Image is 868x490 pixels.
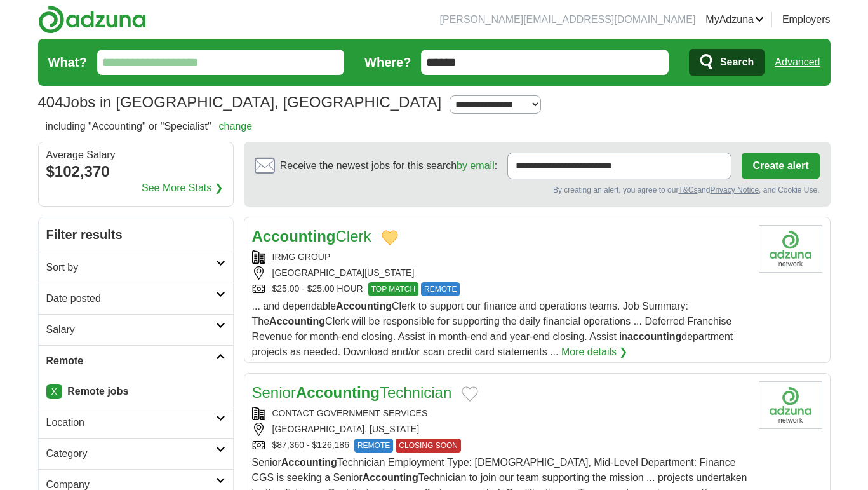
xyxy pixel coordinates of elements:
a: See More Stats ❯ [142,180,223,196]
img: Adzuna logo [38,5,146,34]
span: ... and dependable Clerk to support our finance and operations teams. Job Summary: The Clerk will... [252,301,733,357]
strong: Accounting [281,457,337,468]
button: Search [689,49,765,76]
a: change [219,121,253,132]
img: Company logo [759,381,822,429]
a: Privacy Notice [710,186,759,194]
div: IRMG GROUP [252,250,749,264]
h2: Category [46,446,216,461]
span: TOP MATCH [368,282,418,296]
a: X [46,384,62,399]
a: Remote [39,345,233,376]
label: Where? [364,53,411,72]
strong: Accounting [296,384,380,401]
a: Salary [39,314,233,345]
span: REMOTE [421,282,460,296]
a: by email [457,160,495,171]
span: CLOSING SOON [396,439,461,453]
strong: Accounting [269,316,325,327]
h2: Salary [46,322,216,337]
a: T&Cs [678,186,697,194]
button: Create alert [742,153,819,179]
a: MyAdzuna [705,12,764,27]
a: More details ❯ [561,344,628,360]
strong: Accounting [252,228,336,245]
h2: Remote [46,353,216,369]
a: Category [39,438,233,469]
a: Location [39,407,233,438]
label: What? [48,53,87,72]
h1: Jobs in [GEOGRAPHIC_DATA], [GEOGRAPHIC_DATA] [38,93,442,111]
a: AccountingClerk [252,228,371,245]
a: Date posted [39,283,233,314]
div: Average Salary [46,150,225,160]
img: Company logo [759,225,822,273]
a: Sort by [39,252,233,283]
div: By creating an alert, you agree to our and , and Cookie Use. [255,184,820,196]
strong: Remote jobs [67,386,128,397]
div: $102,370 [46,160,225,183]
span: REMOTE [354,439,393,453]
a: SeniorAccountingTechnician [252,384,452,401]
strong: accounting [627,331,681,342]
h2: Date posted [46,291,216,306]
span: 404 [38,91,63,114]
li: [PERSON_NAME][EMAIL_ADDRESS][DOMAIN_NAME] [440,12,696,27]
div: $87,360 - $126,186 [252,439,749,453]
h2: Location [46,415,216,430]
h2: including "Accounting" or "Specialist" [46,119,253,134]
button: Add to favorite jobs [382,230,398,245]
a: Advanced [775,50,820,75]
h2: Filter results [39,217,233,252]
div: [GEOGRAPHIC_DATA][US_STATE] [252,266,749,280]
strong: Accounting [336,301,392,311]
strong: Accounting [363,472,418,483]
a: Employers [782,12,831,27]
span: Receive the newest jobs for this search : [280,158,497,174]
button: Add to favorite jobs [462,386,478,402]
span: Search [720,50,754,75]
div: $25.00 - $25.00 HOUR [252,282,749,296]
div: [GEOGRAPHIC_DATA], [US_STATE] [252,423,749,436]
h2: Sort by [46,260,216,275]
div: CONTACT GOVERNMENT SERVICES [252,407,749,420]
